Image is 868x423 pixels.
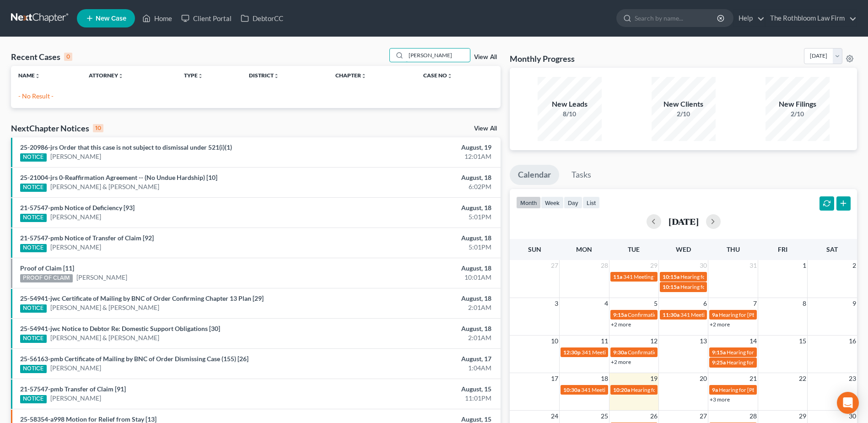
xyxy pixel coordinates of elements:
span: Mon [576,245,592,253]
span: Tue [628,245,640,253]
span: 30 [848,411,857,422]
span: 10:15a [663,283,679,290]
a: [PERSON_NAME] [50,363,101,373]
span: 11 [600,336,609,347]
div: NOTICE [20,244,47,252]
span: 12:30p [563,349,581,356]
span: 21 [749,373,758,384]
i: unfold_more [274,73,279,79]
div: 5:01PM [340,243,491,252]
i: unfold_more [447,73,453,79]
a: Case Nounfold_more [423,72,453,79]
div: August, 18 [340,324,491,333]
span: 16 [848,336,857,347]
button: list [582,196,600,209]
span: 9:30a [613,349,627,356]
a: View All [474,54,497,60]
div: Open Intercom Messenger [837,392,859,414]
a: Calendar [510,165,559,185]
span: 18 [600,373,609,384]
span: Sun [528,245,541,253]
p: - No Result - [18,92,493,101]
span: 10 [550,336,559,347]
a: [PERSON_NAME] & [PERSON_NAME] [50,182,159,191]
i: unfold_more [361,73,367,79]
div: New Clients [652,99,716,109]
div: 2:01AM [340,303,491,312]
a: Home [138,10,177,27]
a: 25-56163-pmb Certificate of Mailing by BNC of Order Dismissing Case (155) [26] [20,355,248,363]
div: New Leads [538,99,602,109]
a: [PERSON_NAME] [50,152,101,161]
div: NOTICE [20,335,47,343]
span: 341 Meeting for [PERSON_NAME] [582,349,664,356]
a: Districtunfold_more [249,72,279,79]
span: 17 [550,373,559,384]
div: Recent Cases [11,51,72,62]
a: 25-54941-jwc Certificate of Mailing by BNC of Order Confirming Chapter 13 Plan [29] [20,294,264,302]
span: 9:15a [613,311,627,318]
span: 14 [749,336,758,347]
a: +3 more [710,396,730,403]
div: August, 18 [340,264,491,273]
span: 27 [550,260,559,271]
span: Fri [778,245,787,253]
div: PROOF OF CLAIM [20,274,73,282]
a: Tasks [563,165,599,185]
span: 2 [852,260,857,271]
span: 5 [653,298,658,309]
a: [PERSON_NAME] [50,394,101,403]
span: 30 [699,260,708,271]
a: 25-20986-jrs Order that this case is not subject to dismissal under 521(i)(1) [20,143,232,151]
div: NOTICE [20,214,47,222]
div: NOTICE [20,153,47,162]
span: 11:30a [663,311,679,318]
a: Client Portal [177,10,236,27]
span: 10:20a [613,386,630,393]
span: 341 Meeting for Richmond [PERSON_NAME] & [PERSON_NAME] [581,386,738,393]
div: NOTICE [20,395,47,403]
span: Hearing for [PERSON_NAME] [719,386,790,393]
span: 341 Meeting for [PERSON_NAME] [623,273,706,280]
a: +2 more [710,321,730,328]
button: week [541,196,564,209]
div: 2/10 [766,109,830,119]
div: 10:01AM [340,273,491,282]
a: 21-57547-pmb Transfer of Claim [91] [20,385,126,393]
i: unfold_more [198,73,203,79]
span: Hearing for [680,273,708,280]
span: 11a [613,273,622,280]
div: 6:02PM [340,182,491,191]
input: Search by name... [635,10,718,27]
div: August, 15 [340,385,491,394]
span: Hearing for [PERSON_NAME] [719,311,790,318]
span: Confirmation Hearing for [PERSON_NAME] [628,311,733,318]
span: 9a [712,311,718,318]
span: 8 [802,298,807,309]
div: 10 [93,124,103,132]
a: The Rothbloom Law Firm [766,10,857,27]
div: 2/10 [652,109,716,119]
a: 25-54941-jwc Notice to Debtor Re: Domestic Support Obligations [30] [20,325,220,332]
div: 11:01PM [340,394,491,403]
span: 28 [749,411,758,422]
span: 6 [702,298,708,309]
button: month [516,196,541,209]
span: 13 [699,336,708,347]
i: unfold_more [35,73,40,79]
div: 2:01AM [340,333,491,342]
a: Nameunfold_more [18,72,40,79]
a: 21-57547-pmb Notice of Deficiency [93] [20,204,135,211]
span: 31 [749,260,758,271]
span: 10:30a [563,386,580,393]
div: August, 18 [340,233,491,243]
a: DebtorCC [236,10,288,27]
div: 1:04AM [340,363,491,373]
a: +2 more [611,321,631,328]
div: August, 17 [340,354,491,363]
span: 341 Meeting for [PERSON_NAME] [680,311,763,318]
span: 19 [649,373,658,384]
span: 24 [550,411,559,422]
span: Hearing for [PERSON_NAME] [727,349,798,356]
span: 9:15a [712,349,726,356]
